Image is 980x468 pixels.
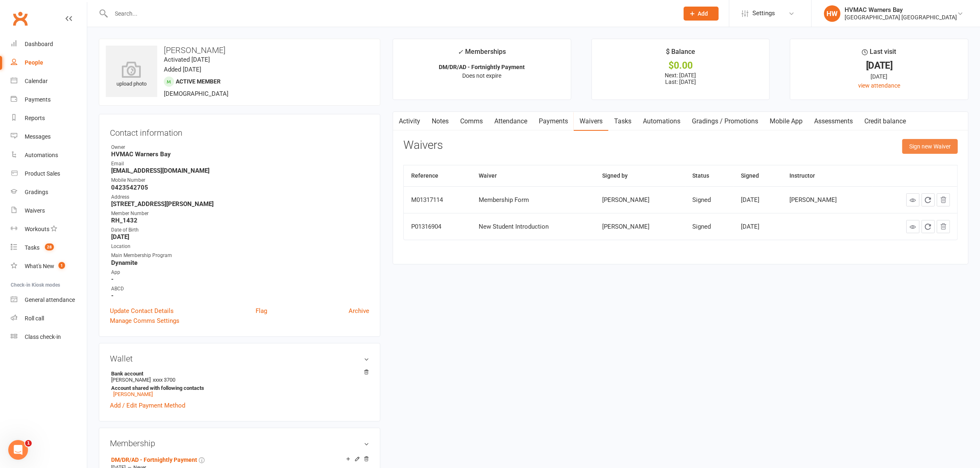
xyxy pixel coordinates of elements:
[411,197,464,204] div: M01317114
[602,223,678,230] div: [PERSON_NAME]
[111,385,365,391] strong: Account shared with following contacts
[458,48,463,56] i: ✓
[11,257,87,276] a: What's New1
[458,46,506,62] div: Memberships
[741,223,775,230] div: [DATE]
[479,197,587,204] div: Membership Form
[862,46,896,61] div: Last visit
[824,5,840,22] div: HW
[11,183,87,202] a: Gradings
[752,4,775,23] span: Settings
[25,133,51,140] div: Messages
[693,197,726,204] div: Signed
[111,259,369,266] strong: Dynamite
[25,170,60,177] div: Product Sales
[25,334,61,340] div: Class check-in
[411,223,464,230] div: P01316904
[602,197,678,204] div: [PERSON_NAME]
[25,78,48,84] div: Calendar
[25,297,75,303] div: General attendance
[11,164,87,183] a: Product Sales
[111,233,369,241] strong: [DATE]
[608,112,637,131] a: Tasks
[111,269,369,276] div: App
[256,306,267,316] a: Flag
[111,144,369,151] div: Owner
[349,306,369,316] a: Archive
[110,306,174,316] a: Update Contact Details
[733,165,782,186] th: Signed
[111,243,369,250] div: Location
[11,146,87,164] a: Automations
[11,239,87,257] a: Tasks 28
[845,6,957,14] div: HVMAC Warners Bay
[25,189,48,195] div: Gradings
[845,14,957,21] div: [GEOGRAPHIC_DATA] [GEOGRAPHIC_DATA]
[426,112,454,131] a: Notes
[439,64,525,70] strong: DM/DR/AD - Fortnightly Payment
[798,72,961,81] div: [DATE]
[25,440,32,447] span: 1
[111,276,369,283] strong: -
[798,61,961,70] div: [DATE]
[741,197,775,204] div: [DATE]
[11,220,87,239] a: Workouts
[111,193,369,201] div: Address
[637,112,686,131] a: Automations
[11,35,87,53] a: Dashboard
[859,112,912,131] a: Credit balance
[111,151,369,158] strong: HVMAC Warners Bay
[111,371,365,377] strong: Bank account
[110,316,179,326] a: Manage Comms Settings
[764,112,808,131] a: Mobile App
[25,263,54,269] div: What's New
[472,165,595,186] th: Waiver
[11,109,87,127] a: Reports
[164,66,201,73] time: Added [DATE]
[11,291,87,309] a: General attendance kiosk mode
[393,112,426,131] a: Activity
[595,165,685,186] th: Signed by
[111,285,369,293] div: ABCD
[25,315,44,322] div: Roll call
[111,217,369,224] strong: RH_1432
[45,243,54,250] span: 28
[113,391,153,397] a: [PERSON_NAME]
[111,210,369,218] div: Member Number
[110,439,369,448] h3: Membership
[111,160,369,168] div: Email
[176,78,221,85] span: Active member
[404,165,471,186] th: Reference
[666,46,695,61] div: $ Balance
[808,112,859,131] a: Assessments
[11,127,87,146] a: Messages
[693,223,726,230] div: Signed
[25,59,43,66] div: People
[533,112,574,131] a: Payments
[111,200,369,208] strong: [STREET_ADDRESS][PERSON_NAME]
[858,82,900,89] a: view attendance
[11,72,87,90] a: Calendar
[11,202,87,220] a: Waivers
[111,252,369,259] div: Main Membership Program
[11,328,87,346] a: Class kiosk mode
[599,72,762,85] p: Next: [DATE] Last: [DATE]
[782,165,873,186] th: Instructor
[110,354,369,363] h3: Wallet
[25,244,40,251] div: Tasks
[698,10,708,17] span: Add
[109,8,673,19] input: Search...
[111,167,369,174] strong: [EMAIL_ADDRESS][DOMAIN_NAME]
[902,139,958,154] button: Sign new Waiver
[454,112,489,131] a: Comms
[106,46,373,55] h3: [PERSON_NAME]
[58,262,65,269] span: 1
[25,152,58,158] div: Automations
[25,226,49,232] div: Workouts
[111,226,369,234] div: Date of Birth
[153,377,175,383] span: xxxx 3700
[25,207,45,214] div: Waivers
[463,72,502,79] span: Does not expire
[110,369,369,398] li: [PERSON_NAME]
[164,56,210,63] time: Activated [DATE]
